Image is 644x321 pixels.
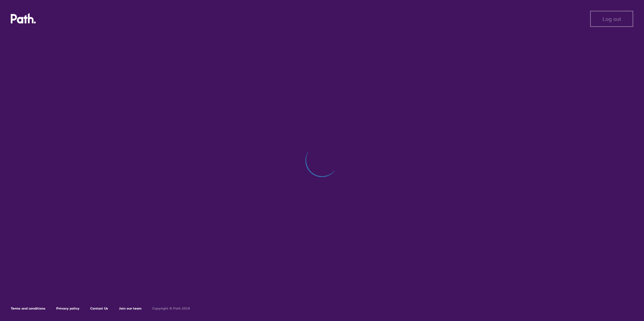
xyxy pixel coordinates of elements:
[152,307,190,311] h6: Copyright © Path 2018
[90,306,108,311] a: Contact Us
[590,11,633,27] button: Log out
[603,16,621,22] span: Log out
[11,306,45,311] a: Terms and conditions
[119,306,141,311] a: Join our team
[56,306,79,311] a: Privacy policy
